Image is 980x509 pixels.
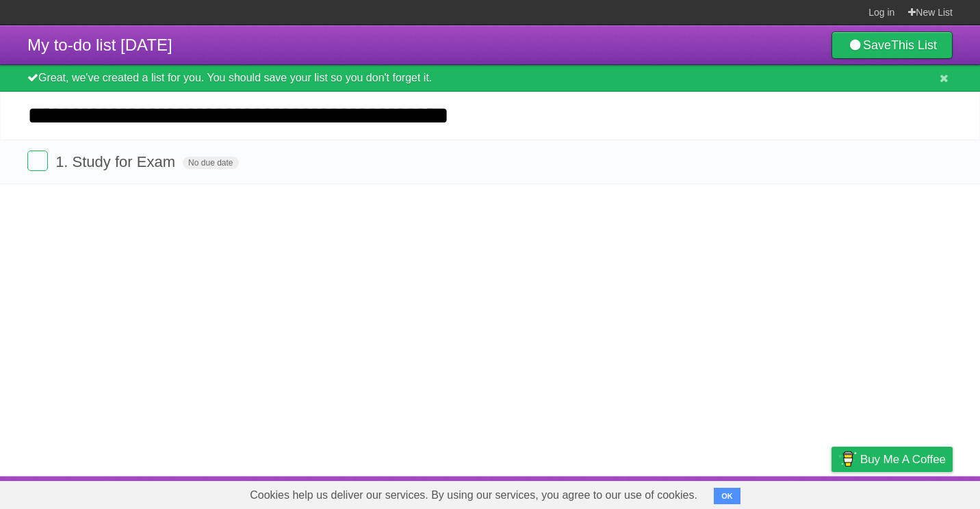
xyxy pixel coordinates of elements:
[27,151,48,171] label: Done
[831,447,953,472] a: Buy me a coffee
[866,480,953,506] a: Suggest a feature
[649,480,678,506] a: About
[814,480,849,506] a: Privacy
[236,482,711,509] span: Cookies help us deliver our services. By using our services, you agree to our use of cookies.
[767,480,797,506] a: Terms
[55,153,179,170] span: 1. Study for Exam
[831,31,953,59] a: SaveThis List
[860,447,946,471] span: Buy me a coffee
[714,488,740,504] button: OK
[891,38,937,52] b: This List
[695,480,750,506] a: Developers
[183,157,238,169] span: No due date
[838,447,857,471] img: Buy me a coffee
[27,36,172,54] span: My to-do list [DATE]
